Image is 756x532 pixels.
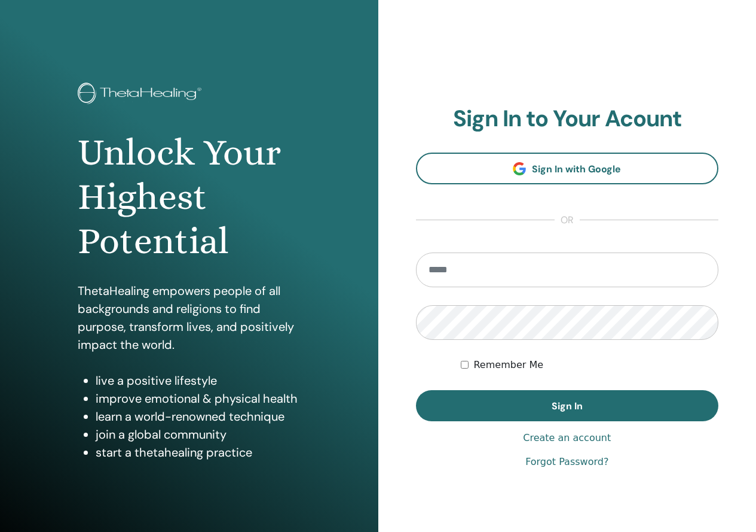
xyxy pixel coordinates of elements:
button: Sign In [416,390,719,421]
span: Sign In with Google [532,163,621,175]
a: Sign In with Google [416,153,719,184]
h1: Unlock Your Highest Potential [78,130,300,264]
li: join a global community [96,425,300,443]
a: Create an account [523,431,611,445]
li: start a thetahealing practice [96,443,300,461]
span: Sign In [552,400,583,412]
h2: Sign In to Your Acount [416,105,719,133]
div: Keep me authenticated indefinitely or until I manually logout [461,358,718,372]
li: learn a world-renowned technique [96,408,300,425]
label: Remember Me [473,358,543,372]
a: Forgot Password? [525,455,608,469]
span: or [555,213,580,227]
li: live a positive lifestyle [96,372,300,390]
li: improve emotional & physical health [96,390,300,408]
p: ThetaHealing empowers people of all backgrounds and religions to find purpose, transform lives, a... [78,282,300,354]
